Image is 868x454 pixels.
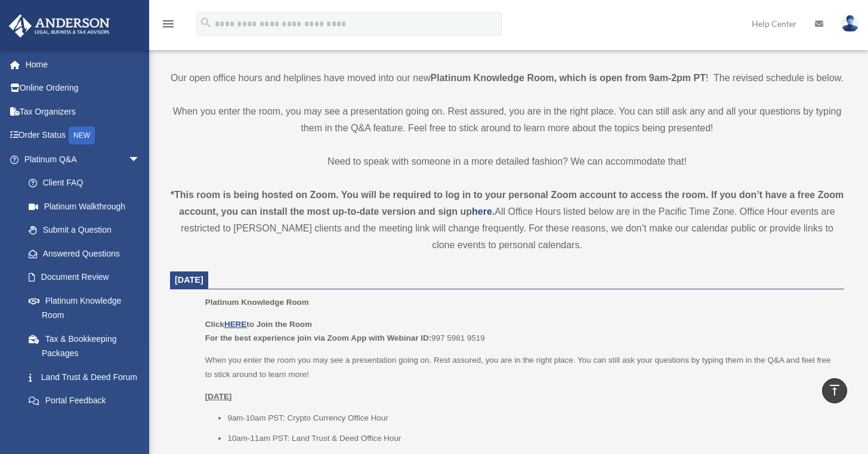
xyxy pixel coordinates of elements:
a: Online Ordering [8,76,158,100]
a: Submit a Question [17,218,158,242]
a: vertical_align_top [822,378,847,403]
a: Portal Feedback [17,389,158,413]
a: here [472,206,492,217]
i: search [199,16,212,29]
a: Digital Productsarrow_drop_down [8,412,158,436]
img: User Pic [841,15,859,32]
a: Platinum Q&Aarrow_drop_down [8,147,158,171]
p: Need to speak with someone in a more detailed fashion? We can accommodate that! [170,153,844,170]
img: Anderson Advisors Platinum Portal [5,14,113,38]
span: [DATE] [175,275,203,285]
strong: *This room is being hosted on Zoom. You will be required to log in to your personal Zoom account ... [171,190,844,217]
a: Platinum Knowledge Room [17,289,152,327]
span: Platinum Knowledge Room [205,298,309,307]
a: Document Review [17,265,158,289]
span: arrow_drop_down [128,147,152,172]
a: menu [161,21,175,31]
span: arrow_drop_down [128,412,152,437]
a: Client FAQ [17,171,158,195]
li: 9am-10am PST: Crypto Currency Office Hour [227,411,836,425]
p: When you enter the room, you may see a presentation going on. Rest assured, you are in the right ... [170,103,844,137]
b: Click to Join the Room [205,320,312,329]
a: Answered Questions [17,242,158,265]
a: Land Trust & Deed Forum [17,365,158,389]
strong: . [492,206,495,217]
i: menu [161,17,175,31]
a: Tax Organizers [8,100,158,123]
a: Tax & Bookkeeping Packages [17,327,158,365]
p: 997 5981 9519 [205,317,836,345]
u: [DATE] [205,392,232,401]
li: 10am-11am PST: Land Trust & Deed Office Hour [227,431,836,446]
strong: Platinum Knowledge Room, which is open from 9am-2pm PT [431,73,706,83]
p: When you enter the room you may see a presentation going on. Rest assured, you are in the right p... [205,353,836,381]
p: Our open office hours and helplines have moved into our new ! The revised schedule is below. [170,70,844,87]
b: For the best experience join via Zoom App with Webinar ID: [205,333,431,342]
a: Order StatusNEW [8,123,158,148]
a: HERE [224,320,246,329]
div: NEW [69,126,95,144]
div: All Office Hours listed below are in the Pacific Time Zone. Office Hour events are restricted to ... [170,187,844,254]
a: Platinum Walkthrough [17,194,158,218]
a: Home [8,52,158,76]
i: vertical_align_top [827,383,842,397]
